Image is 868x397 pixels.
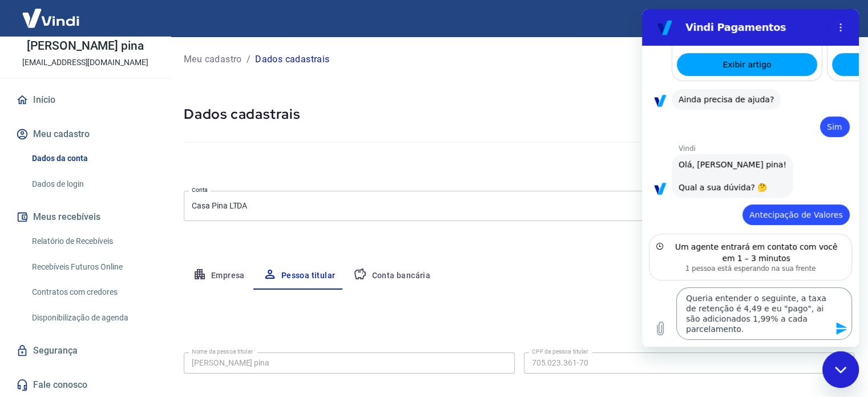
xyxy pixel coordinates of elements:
[192,347,253,356] label: Nome da pessoa titular
[192,186,208,194] label: Conta
[27,230,157,253] a: Relatório de Recebíveis
[184,53,242,66] a: Meu cadastro
[813,8,854,29] button: Sair
[14,204,157,230] button: Meus recebíveis
[27,173,157,196] a: Dados de login
[26,232,203,255] div: Um agente entrará em contato com você em 1 – 3 minutos
[247,53,251,66] p: /
[37,135,217,144] p: Vindi
[187,308,210,331] button: Enviar mensagem
[14,255,203,264] div: 1 pessoa está esperando na sua frente
[37,86,132,95] span: Ainda precisa de ajuda?
[14,122,157,147] button: Meu cadastro
[255,53,329,66] p: Dados cadastrais
[27,40,144,52] p: [PERSON_NAME] pina
[27,280,157,304] a: Contratos com credores
[190,44,330,67] a: Exibir artigo: 'Como visualizar as suas Taxas e Repasse na Vindi Pagamentos?'
[7,308,30,331] button: Carregar arquivo
[22,57,148,69] p: [EMAIL_ADDRESS][DOMAIN_NAME]
[185,113,200,122] span: Sim
[822,351,859,388] iframe: Botão para abrir a janela de mensagens, conversa em andamento
[254,262,345,290] button: Pessoa titular
[37,151,144,183] span: Olá, [PERSON_NAME] pina! Qual a sua dúvida? 🤔
[184,105,854,123] h5: Dados cadastrais
[107,201,201,210] span: Antecipação de Valores
[642,9,859,347] iframe: Janela de mensagens
[14,1,88,35] img: Vindi
[27,255,157,279] a: Recebíveis Futuros Online
[344,262,439,290] button: Conta bancária
[27,147,157,170] a: Dados da conta
[27,306,157,330] a: Disponibilização de agenda
[184,191,854,221] div: Casa Pina LTDA
[34,278,210,331] textarea: Queria entender o seguinte, a taxa de retenção é 4,49 e eu "pago", ai são adicionados 1,99% a cad...
[14,338,157,363] a: Segurança
[14,87,157,113] a: Início
[184,262,254,290] button: Empresa
[532,347,588,356] label: CPF da pessoa titular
